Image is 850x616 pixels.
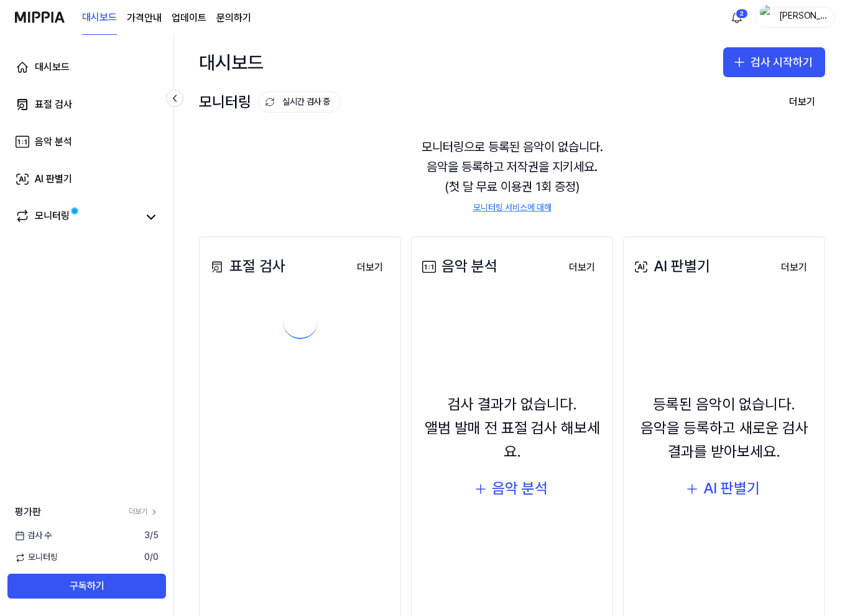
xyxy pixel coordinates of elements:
[172,11,206,26] a: 업데이트
[15,551,58,564] span: 모니터링
[199,90,341,114] div: 모니터링
[144,530,159,542] span: 3 / 5
[15,208,139,226] a: 모니터링
[727,7,747,27] button: 알림2
[7,574,166,599] button: 구독하기
[779,90,825,114] button: 더보기
[347,255,393,280] button: 더보기
[7,164,166,194] a: AI 판별기
[492,477,548,500] div: 음악 분석
[736,9,748,19] div: 2
[199,47,264,77] div: 대시보드
[15,530,52,542] span: 검사 수
[7,127,166,157] a: 음악 분석
[7,90,166,119] a: 표절 검사
[207,254,285,278] div: 표절 검사
[7,52,166,82] a: 대시보드
[82,1,117,35] a: 대시보드
[347,254,393,280] a: 더보기
[723,47,825,77] button: 검사 시작하기
[15,505,41,520] span: 평가판
[419,393,605,464] div: 검사 결과가 없습니다. 앨범 발매 전 표절 검사 해보세요.
[771,254,817,280] a: 더보기
[729,10,744,25] img: 알림
[144,551,159,564] span: 0 / 0
[755,7,835,28] button: profile[PERSON_NAME]
[35,208,70,226] div: 모니터링
[473,202,552,214] a: 모니터링 서비스에 대해
[129,506,159,517] a: 더보기
[216,11,251,26] a: 문의하기
[771,255,817,280] button: 더보기
[631,393,817,464] div: 등록된 음악이 없습니다. 음악을 등록하고 새로운 검사 결과를 받아보세요.
[35,60,70,75] div: 대시보드
[199,122,825,229] div: 모니터링으로 등록된 음악이 없습니다. 음악을 등록하고 저작권을 지키세요. (첫 달 무료 이용권 1회 증정)
[559,254,605,280] a: 더보기
[631,254,710,278] div: AI 판별기
[127,11,162,26] a: 가격안내
[35,134,72,149] div: 음악 분석
[35,172,72,187] div: AI 판별기
[760,5,775,30] img: profile
[559,255,605,280] button: 더보기
[419,254,497,278] div: 음악 분석
[464,474,560,504] button: 음악 분석
[778,10,827,24] div: [PERSON_NAME]
[258,91,341,113] button: 실시간 검사 중
[35,97,72,112] div: 표절 검사
[676,474,772,504] button: AI 판별기
[703,477,760,500] div: AI 판별기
